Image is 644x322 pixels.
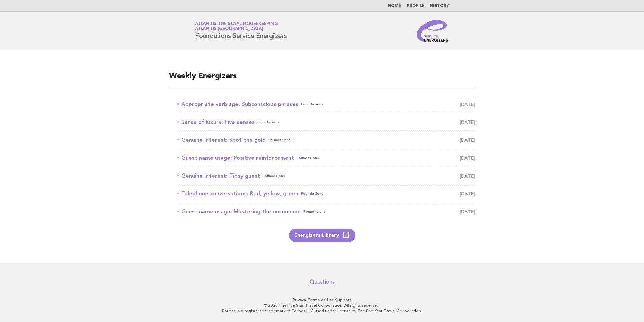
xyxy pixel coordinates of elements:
[195,22,287,39] h1: Foundations Service Energizers
[177,117,475,127] a: Sense of luxury: Five sensesFoundations [DATE]
[460,189,475,198] span: [DATE]
[263,171,285,181] span: Foundations
[335,298,352,302] a: Support
[177,153,475,163] a: Guest name usage: Positive reinforcementFoundations [DATE]
[177,100,475,109] a: Appropriate verbiage: Subconscious phrasesFoundations [DATE]
[116,297,528,303] p: · ·
[297,153,319,163] span: Foundations
[195,22,278,31] a: Atlantis the Royal HousekeepingAtlantis [GEOGRAPHIC_DATA]
[257,117,280,127] span: Foundations
[460,171,475,181] span: [DATE]
[177,135,475,145] a: Genuine interest: Spot the goldFoundations [DATE]
[268,135,291,145] span: Foundations
[307,298,334,302] a: Terms of Use
[289,229,355,242] a: Energizers Library
[460,117,475,127] span: [DATE]
[293,298,306,302] a: Privacy
[195,27,263,31] span: Atlantis [GEOGRAPHIC_DATA]
[460,100,475,109] span: [DATE]
[177,189,475,198] a: Telephone conversations: Red, yellow, greenFoundations [DATE]
[460,207,475,216] span: [DATE]
[169,71,475,87] h2: Weekly Energizers
[388,4,401,8] a: Home
[301,100,323,109] span: Foundations
[177,207,475,216] a: Guest name usage: Mastering the uncommonFoundations [DATE]
[407,4,425,8] a: Profile
[460,153,475,163] span: [DATE]
[460,135,475,145] span: [DATE]
[177,171,475,181] a: Genuine interest: Tipsy guestFoundations [DATE]
[301,189,323,198] span: Foundations
[417,20,449,42] img: Service Energizers
[303,207,326,216] span: Foundations
[430,4,449,8] a: History
[116,308,528,314] p: Forbes is a registered trademark of Forbes LLC used under license by The Five Star Travel Corpora...
[310,278,335,285] a: Questions
[116,303,528,308] p: © 2025 The Five Star Travel Corporation. All rights reserved.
